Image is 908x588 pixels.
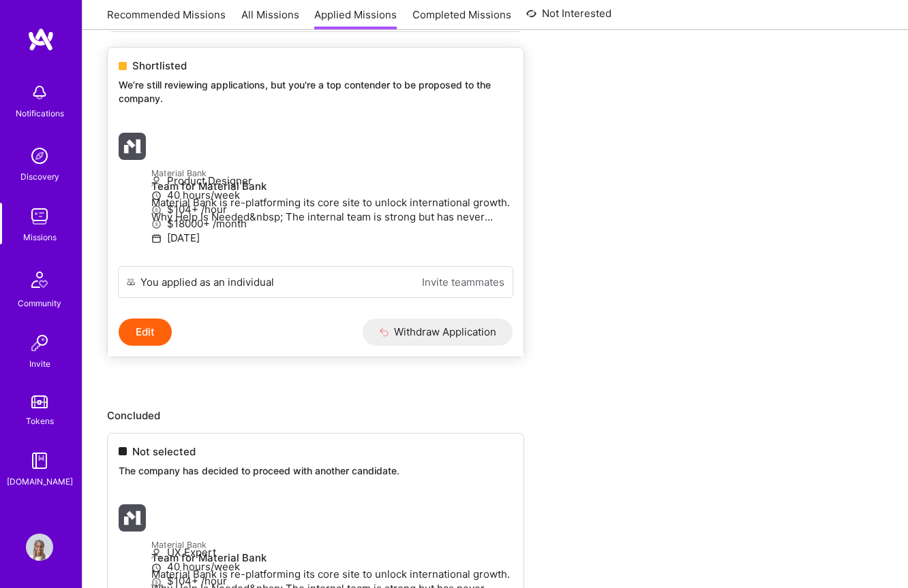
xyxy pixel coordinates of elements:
a: User Avatar [22,534,57,561]
i: icon Clock [151,191,162,201]
img: Community [23,263,56,296]
div: Notifications [16,106,64,120]
div: Missions [23,230,57,244]
span: Shortlisted [132,59,187,73]
img: logo [27,27,55,52]
a: Not Interested [526,5,611,30]
button: Withdraw Application [363,318,513,346]
img: tokens [31,395,48,408]
div: Discovery [20,169,59,184]
div: Community [18,296,61,310]
p: [DATE] [151,231,513,245]
p: $18000+ /month [151,216,513,231]
img: discovery [26,142,53,169]
p: We’re still reviewing applications, but you're a top contender to be proposed to the company. [119,78,513,105]
button: Edit [119,318,172,346]
div: Tokens [26,414,54,428]
div: You applied as an individual [140,275,274,289]
p: Concluded [107,408,883,423]
img: User Avatar [26,534,53,561]
img: bell [26,79,53,106]
a: Invite teammates [422,275,504,289]
a: All Missions [241,7,299,30]
a: Recommended Missions [107,7,226,30]
img: Material Bank company logo [119,133,146,160]
div: [DOMAIN_NAME] [7,474,73,489]
p: Product Designer [151,174,513,188]
i: icon Applicant [151,176,162,186]
p: $104+ /hour [151,202,513,216]
a: Completed Missions [412,7,511,30]
i: icon Calendar [151,233,162,244]
a: Applied Missions [314,7,397,30]
img: Invite [26,329,53,357]
img: guide book [26,447,53,474]
div: Invite [29,357,50,371]
i: icon MoneyGray [151,205,162,215]
a: Material Bank company logoMaterial BankTeam for Material BankMaterial Bank is re-platforming its ... [108,122,524,266]
p: 40 hours/week [151,188,513,202]
img: teamwork [26,203,53,230]
i: icon MoneyGray [151,219,162,229]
